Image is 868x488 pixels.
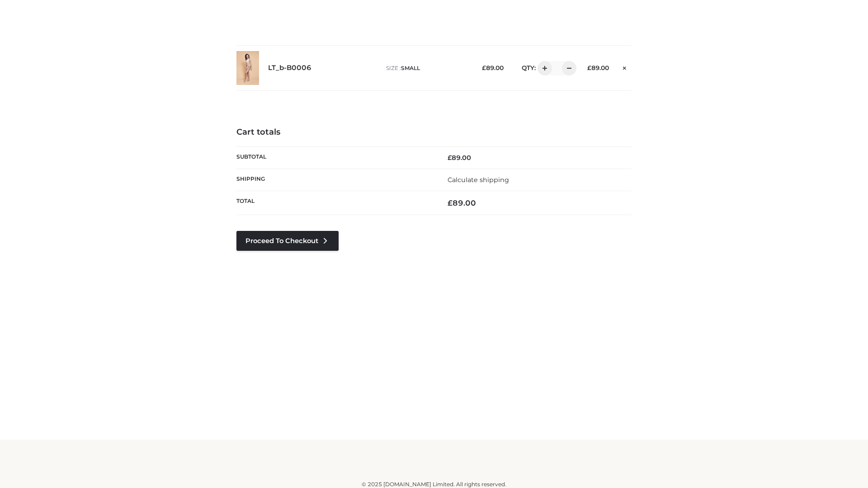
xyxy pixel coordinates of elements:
p: size : [386,64,468,72]
th: Subtotal [236,146,434,169]
span: £ [482,64,486,71]
bdi: 89.00 [448,154,471,162]
bdi: 89.00 [448,198,476,207]
bdi: 89.00 [587,64,609,71]
a: Proceed to Checkout [236,231,339,251]
div: QTY: [513,61,573,75]
th: Shipping [236,169,434,191]
span: SMALL [401,65,420,71]
span: £ [587,64,591,71]
bdi: 89.00 [482,64,504,71]
h4: Cart totals [236,127,632,137]
a: LT_b-B0006 [268,64,311,72]
th: Total [236,191,434,215]
a: Remove this item [618,61,632,73]
span: £ [448,154,452,162]
a: Calculate shipping [448,176,509,184]
span: £ [448,198,453,207]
